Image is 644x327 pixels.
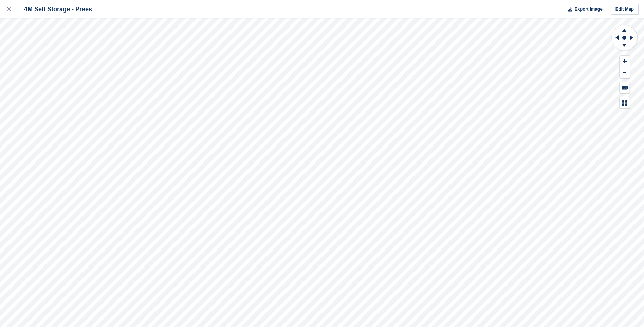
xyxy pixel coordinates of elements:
a: Edit Map [611,4,639,15]
button: Zoom Out [620,67,630,78]
span: Export Image [574,6,602,13]
button: Map Legend [620,97,630,108]
button: Keyboard Shortcuts [620,82,630,93]
button: Export Image [564,4,603,15]
button: Zoom In [620,56,630,67]
div: 4M Self Storage - Prees [18,5,92,13]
